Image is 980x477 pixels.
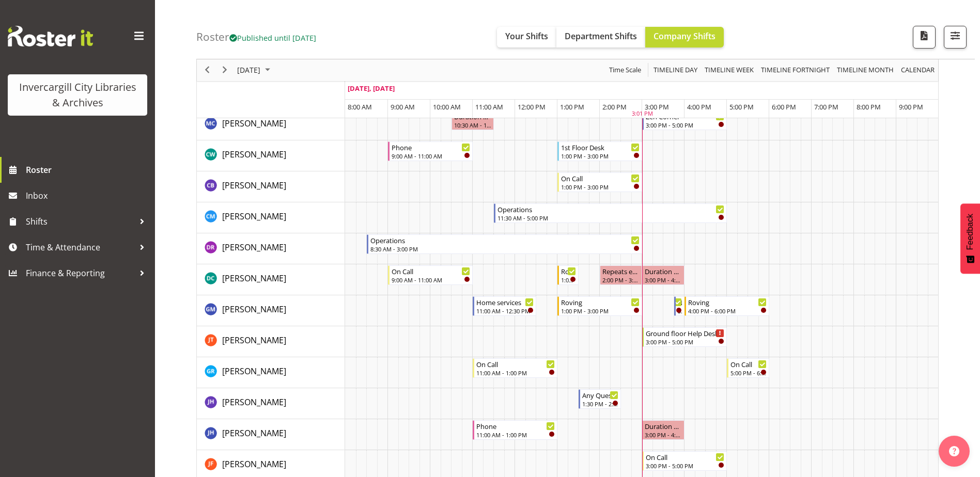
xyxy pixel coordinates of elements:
div: 1:30 PM - 2:30 PM [582,400,618,408]
span: 10:00 AM [433,102,461,112]
img: Rosterit website logo [8,26,93,46]
span: Finance & Reporting [26,265,134,281]
a: [PERSON_NAME] [222,458,286,470]
button: Feedback - Show survey [960,203,980,274]
div: Operations [370,235,640,245]
div: Grace Roscoe-Squires"s event - On Call Begin From Thursday, October 9, 2025 at 11:00:00 AM GMT+13... [473,358,557,378]
div: Duration 1 hours - [PERSON_NAME] [645,266,682,276]
span: [PERSON_NAME] [222,118,286,129]
div: 11:00 AM - 1:00 PM [476,369,555,377]
span: Your Shifts [505,30,548,42]
td: Grace Roscoe-Squires resource [197,357,345,388]
div: Duration 1 hours - [PERSON_NAME] [645,421,682,431]
div: Joanne Forbes"s event - On Call Begin From Thursday, October 9, 2025 at 3:00:00 PM GMT+13:00 Ends... [642,451,727,471]
button: Timeline Day [652,64,699,77]
div: 3:00 PM - 5:00 PM [646,338,724,346]
span: Shifts [26,214,134,229]
button: Next [218,64,232,77]
td: Aurora Catu resource [197,109,345,140]
div: Invercargill City Libraries & Archives [18,79,137,110]
span: calendar [900,64,936,77]
div: 8:30 AM - 3:00 PM [370,245,640,253]
a: [PERSON_NAME] [222,210,286,222]
div: Aurora Catu"s event - Duration 1 hours - Aurora Catu Begin From Thursday, October 9, 2025 at 10:3... [452,110,494,130]
span: 8:00 PM [857,102,881,112]
a: [PERSON_NAME] [222,365,286,377]
div: Catherine Wilson"s event - 1st Floor Desk Begin From Thursday, October 9, 2025 at 1:00:00 PM GMT+... [557,141,642,161]
div: 1:00 PM - 3:00 PM [561,183,640,191]
td: Glen Tomlinson resource [197,326,345,357]
span: Department Shifts [565,30,637,42]
span: [DATE], [DATE] [348,84,395,93]
span: 8:00 AM [348,102,372,112]
a: [PERSON_NAME] [222,334,286,346]
div: Jillian Hunter"s event - Phone Begin From Thursday, October 9, 2025 at 11:00:00 AM GMT+13:00 Ends... [473,420,557,440]
button: Filter Shifts [944,26,967,49]
button: Your Shifts [497,27,556,47]
div: 11:00 AM - 1:00 PM [476,431,555,439]
div: Jillian Hunter"s event - Duration 1 hours - Jillian Hunter Begin From Thursday, October 9, 2025 a... [642,420,685,440]
div: On Call [561,173,640,183]
span: [PERSON_NAME] [222,211,286,222]
span: Inbox [26,188,150,203]
span: [PERSON_NAME] [222,180,286,191]
div: Phone [392,142,470,152]
a: [PERSON_NAME] [222,117,286,130]
div: 10:30 AM - 11:30 AM [454,121,491,129]
button: Department Shifts [556,27,645,47]
span: [PERSON_NAME] [222,242,286,253]
span: 11:00 AM [475,102,503,112]
div: Gabriel McKay Smith"s event - Roving Begin From Thursday, October 9, 2025 at 4:00:00 PM GMT+13:00... [685,296,769,316]
td: Debra Robinson resource [197,233,345,264]
button: Company Shifts [645,27,724,47]
div: Roving [561,266,576,276]
div: Grace Roscoe-Squires"s event - On Call Begin From Thursday, October 9, 2025 at 5:00:00 PM GMT+13:... [727,358,769,378]
a: [PERSON_NAME] [222,241,286,253]
div: Catherine Wilson"s event - Phone Begin From Thursday, October 9, 2025 at 9:00:00 AM GMT+13:00 End... [388,141,473,161]
div: Debra Robinson"s event - Operations Begin From Thursday, October 9, 2025 at 8:30:00 AM GMT+13:00 ... [367,234,642,254]
span: 5:00 PM [729,102,754,112]
div: previous period [198,59,216,81]
span: 12:00 PM [518,102,546,112]
div: Roving [561,297,640,307]
span: Timeline Week [704,64,755,77]
div: Home services [476,297,534,307]
div: Gabriel McKay Smith"s event - Home services Begin From Thursday, October 9, 2025 at 11:00:00 AM G... [473,296,536,316]
span: 3:00 PM [645,102,669,112]
div: 3:01 PM [632,110,653,119]
div: Donald Cunningham"s event - Roving Begin From Thursday, October 9, 2025 at 1:00:00 PM GMT+13:00 E... [557,265,579,285]
div: Aurora Catu"s event - Zen Corner Begin From Thursday, October 9, 2025 at 3:00:00 PM GMT+13:00 End... [642,110,727,130]
div: 1:00 PM - 3:00 PM [561,152,640,160]
div: Cindy Mulrooney"s event - Operations Begin From Thursday, October 9, 2025 at 11:30:00 AM GMT+13:0... [494,203,727,223]
div: 1:00 PM - 1:30 PM [561,276,576,284]
div: Phone [476,421,555,431]
span: [PERSON_NAME] [222,458,286,470]
div: Chris Broad"s event - On Call Begin From Thursday, October 9, 2025 at 1:00:00 PM GMT+13:00 Ends A... [557,172,642,192]
button: Fortnight [759,64,832,77]
span: [PERSON_NAME] [222,304,286,315]
span: 6:00 PM [772,102,796,112]
div: Operations [497,204,724,214]
span: [DATE] [236,64,261,77]
button: Download a PDF of the roster for the current day [913,26,936,49]
button: Time Scale [608,64,643,77]
div: Repeats every [DATE] - [PERSON_NAME] [602,266,640,276]
td: Jill Harpur resource [197,388,345,419]
button: Timeline Week [703,64,756,77]
div: Jill Harpur"s event - Any Questions Begin From Thursday, October 9, 2025 at 1:30:00 PM GMT+13:00 ... [579,389,621,409]
td: Donald Cunningham resource [197,264,345,295]
button: Previous [200,64,214,77]
div: 4:00 PM - 6:00 PM [688,307,767,315]
span: Roster [26,162,150,178]
div: 3:45 PM - 4:00 PM [678,307,682,315]
a: [PERSON_NAME] [222,427,286,439]
span: 9:00 PM [899,102,923,112]
img: help-xxl-2.png [949,446,959,456]
td: Jillian Hunter resource [197,419,345,450]
h4: Roster [196,31,316,43]
span: Timeline Day [652,64,698,77]
td: Catherine Wilson resource [197,140,345,171]
div: 3:00 PM - 4:00 PM [645,276,682,284]
button: Month [899,64,937,77]
div: Gabriel McKay Smith"s event - Roving Begin From Thursday, October 9, 2025 at 1:00:00 PM GMT+13:00... [557,296,642,316]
